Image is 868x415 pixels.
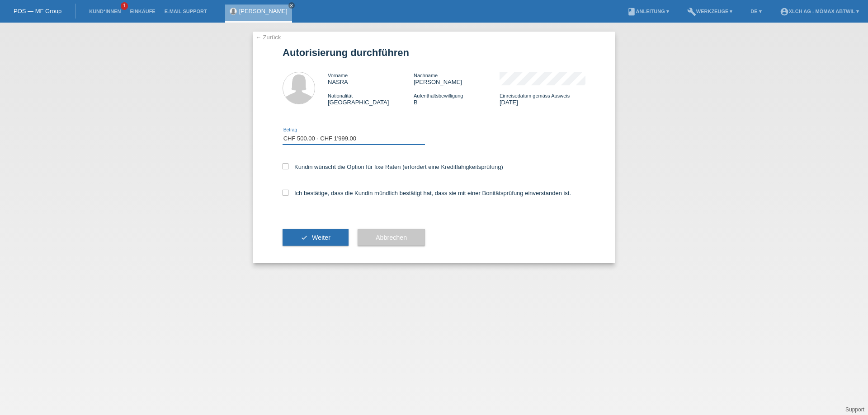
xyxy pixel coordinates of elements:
[780,7,789,16] i: account_circle
[85,9,125,14] a: Kund*innen
[289,3,294,8] i: close
[376,234,407,241] span: Abbrechen
[14,8,61,14] a: POS — MF Group
[414,93,463,98] span: Aufenthaltsbewilligung
[288,2,295,9] a: close
[328,92,414,106] div: [GEOGRAPHIC_DATA]
[255,34,281,41] a: ← Zurück
[328,72,414,85] div: NASRA
[746,9,766,14] a: DE ▾
[414,73,438,78] span: Nachname
[283,229,349,246] button: check Weiter
[283,47,585,58] h1: Autorisierung durchführen
[687,7,696,16] i: build
[845,406,864,413] a: Support
[623,9,674,14] a: bookAnleitung ▾
[328,93,353,98] span: Nationalität
[414,92,500,106] div: B
[239,8,288,14] a: [PERSON_NAME]
[301,234,308,241] i: check
[775,9,863,14] a: account_circleXLCH AG - Mömax Abtwil ▾
[683,9,737,14] a: buildWerkzeuge ▾
[627,7,636,16] i: book
[312,234,330,241] span: Weiter
[500,92,585,106] div: [DATE]
[283,163,503,170] label: Kundin wünscht die Option für fixe Raten (erfordert eine Kreditfähigkeitsprüfung)
[160,9,212,14] a: E-Mail Support
[328,73,348,78] span: Vorname
[500,93,570,98] span: Einreisedatum gemäss Ausweis
[283,190,571,196] label: Ich bestätige, dass die Kundin mündlich bestätigt hat, dass sie mit einer Bonitätsprüfung einvers...
[121,2,128,10] span: 1
[125,9,160,14] a: Einkäufe
[414,72,500,85] div: [PERSON_NAME]
[358,229,425,246] button: Abbrechen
